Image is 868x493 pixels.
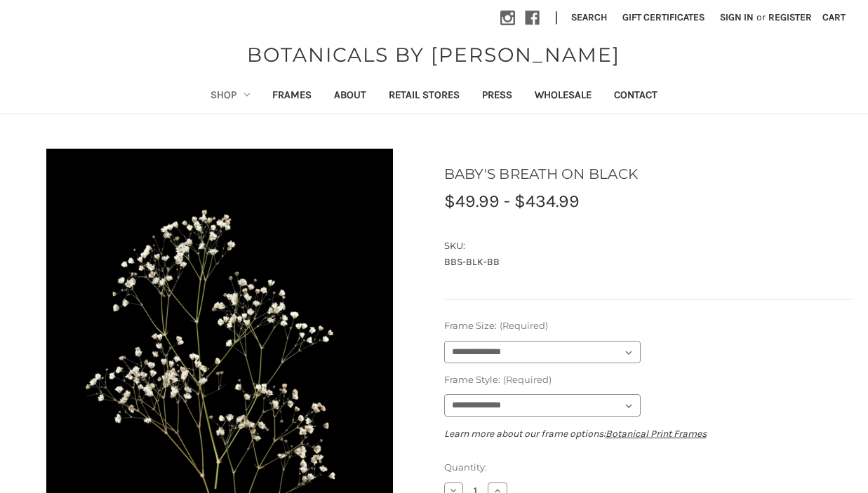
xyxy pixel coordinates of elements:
span: $49.99 - $434.99 [444,191,580,211]
h1: BABY'S BREATH ON BLACK [444,163,854,184]
p: Learn more about our frame options: [444,426,854,441]
a: Press [471,79,523,114]
a: Wholesale [523,79,603,114]
a: About [323,79,378,114]
a: Botanical Print Frames [606,428,707,440]
span: Cart [822,11,846,23]
dd: BBS-BLK-BB [444,255,854,269]
small: (Required) [500,320,548,331]
small: (Required) [503,374,552,385]
a: Shop [199,79,261,114]
a: Retail Stores [378,79,471,114]
a: Contact [603,79,669,114]
span: or [755,10,767,25]
dt: SKU: [444,239,850,253]
a: Frames [261,79,323,114]
label: Frame Style: [444,373,854,387]
label: Quantity: [444,461,854,475]
li: | [549,7,563,29]
a: BOTANICALS BY [PERSON_NAME] [240,40,627,69]
label: Frame Size: [444,319,854,333]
